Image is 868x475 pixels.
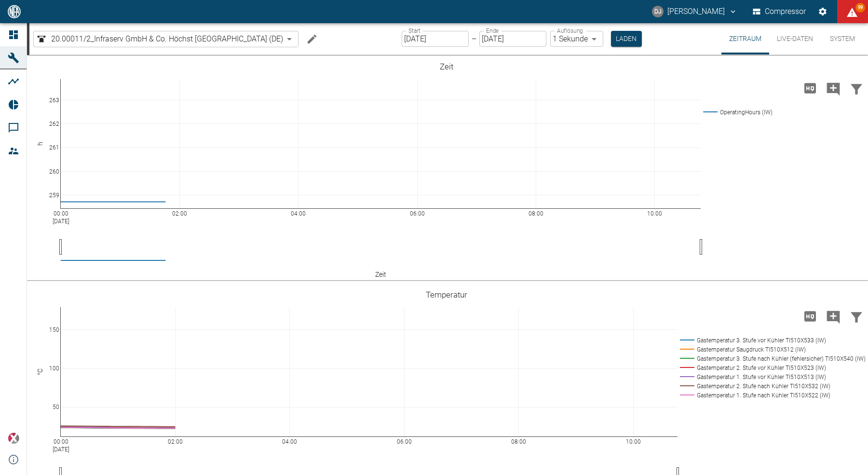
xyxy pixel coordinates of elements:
[486,27,499,35] label: Ende
[8,433,19,444] img: Xplore Logo
[651,3,739,20] button: david.jasper@nea-x.de
[7,5,22,18] img: logo
[845,304,868,329] button: Daten filtern
[550,31,603,47] div: 1 Sekunde
[751,3,808,20] button: Compressor
[302,29,322,49] button: Machine bearbeiten
[36,33,283,45] a: 20.00011/2_Infraserv GmbH & Co. Höchst [GEOGRAPHIC_DATA] (DE)
[855,3,865,13] span: 99
[51,33,283,44] span: 20.00011/2_Infraserv GmbH & Co. Höchst [GEOGRAPHIC_DATA] (DE)
[845,76,868,101] button: Daten filtern
[652,6,664,17] div: DJ
[472,33,476,44] p: –
[799,83,822,92] span: Hohe Auflösung
[822,76,845,101] button: Kommentar hinzufügen
[402,31,469,47] input: DD.MM.YYYY
[611,31,642,47] button: Laden
[721,23,769,54] button: Zeitraum
[814,3,831,20] button: Einstellungen
[821,23,864,54] button: System
[822,304,845,329] button: Kommentar hinzufügen
[479,31,546,47] input: DD.MM.YYYY
[557,27,583,35] label: Auflösung
[769,23,821,54] button: Live-Daten
[799,311,822,320] span: Hohe Auflösung
[408,27,420,35] label: Start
